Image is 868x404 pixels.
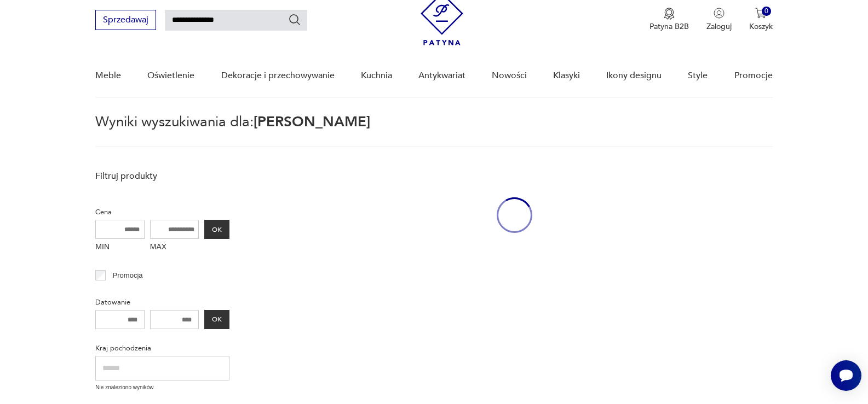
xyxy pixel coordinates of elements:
[95,239,145,256] label: MIN
[95,383,229,392] p: Nie znaleziono wyników
[147,55,194,97] a: Oświetlenie
[706,21,732,32] p: Zaloguj
[755,8,766,19] img: Ikona koszyka
[418,55,465,97] a: Antykwariat
[649,8,689,32] a: Ikona medaluPatyna B2B
[714,8,725,19] img: Ikonka użytkownika
[361,55,392,97] a: Kuchnia
[95,55,121,97] a: Meble
[95,17,156,25] a: Sprzedawaj
[95,206,229,218] p: Cena
[606,55,662,97] a: Ikony designu
[749,8,773,32] button: 0Koszyk
[664,8,675,20] img: Ikona medalu
[749,21,773,32] p: Koszyk
[288,13,301,26] button: Szukaj
[649,21,689,32] p: Patyna B2B
[497,165,532,266] div: oval-loading
[649,8,689,32] button: Patyna B2B
[688,55,708,97] a: Style
[734,55,773,97] a: Promocje
[95,342,229,354] p: Kraj pochodzenia
[113,270,143,282] p: Promocja
[95,10,156,30] button: Sprzedawaj
[492,55,527,97] a: Nowości
[95,296,229,308] p: Datowanie
[95,115,772,147] p: Wyniki wyszukiwania dla:
[150,239,199,256] label: MAX
[762,7,771,16] div: 0
[553,55,580,97] a: Klasyki
[204,220,229,239] button: OK
[706,8,732,32] button: Zaloguj
[254,112,370,132] span: [PERSON_NAME]
[95,170,229,182] p: Filtruj produkty
[831,360,861,391] iframe: Smartsupp widget button
[204,310,229,329] button: OK
[221,55,335,97] a: Dekoracje i przechowywanie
